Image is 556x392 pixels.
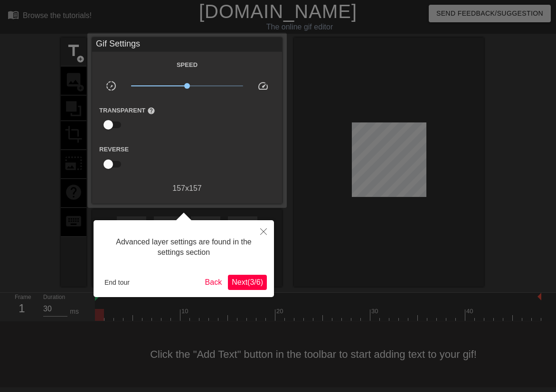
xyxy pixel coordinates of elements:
[228,275,267,290] button: Next
[232,278,263,286] span: Next ( 3 / 6 )
[253,220,274,242] button: Close
[201,275,226,290] button: Back
[101,227,267,268] div: Advanced layer settings are found in the settings section
[101,275,133,289] button: End tour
